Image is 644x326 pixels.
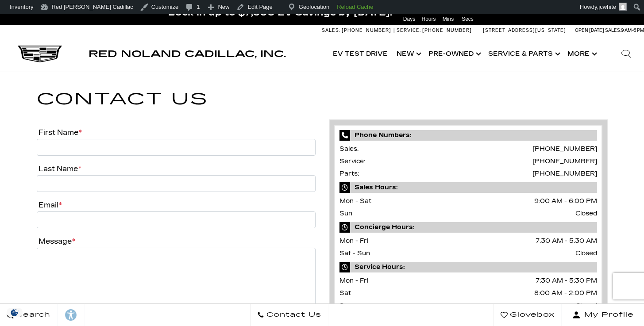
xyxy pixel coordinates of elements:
[422,27,472,33] span: [PHONE_NUMBER]
[89,50,286,58] a: Red Noland Cadillac, Inc.
[401,15,418,23] span: Days
[401,2,418,15] span: 01
[14,309,50,321] span: Search
[18,46,62,62] img: Cadillac Dark Logo with Cadillac White Text
[339,170,359,177] span: Parts:
[337,4,373,10] strong: Reload Cache
[37,237,75,245] label: Message
[459,2,476,15] span: 43
[322,28,393,33] a: Sales: [PHONE_NUMBER]
[250,304,328,326] a: Contact Us
[534,287,597,299] span: 8:00 AM - 2:00 PM
[532,170,597,177] a: [PHONE_NUMBER]
[420,2,437,15] span: 11
[534,195,597,207] span: 9:00 AM - 6:00 PM
[339,145,359,153] span: Sales:
[339,197,371,205] span: Mon - Sat
[339,130,597,141] span: Phone Numbers:
[37,86,608,112] h1: Contact Us
[328,36,392,72] a: EV Test Drive
[536,235,597,247] span: 7:30 AM - 5:30 AM
[339,249,370,257] span: Sat - Sun
[339,222,597,233] span: Concierge Hours:
[563,36,600,72] button: More
[4,308,25,317] img: Opt-Out Icon
[532,145,597,153] a: [PHONE_NUMBER]
[483,27,566,33] a: [STREET_ADDRESS][US_STATE]
[339,237,368,245] span: Mon - Fri
[575,207,597,220] span: Closed
[339,157,365,165] span: Service:
[89,49,286,59] span: Red Noland Cadillac, Inc.
[605,27,621,33] span: Sales:
[322,27,340,33] span: Sales:
[37,128,82,137] label: First Name
[339,182,597,193] span: Sales Hours:
[342,27,391,33] span: [PHONE_NUMBER]
[440,2,457,15] span: 36
[575,247,597,260] span: Closed
[392,36,424,72] a: New
[37,165,81,173] label: Last Name
[532,157,597,165] a: [PHONE_NUMBER]
[508,309,555,321] span: Glovebox
[598,4,616,10] span: jcwhite
[621,27,644,33] span: 9 AM-6 PM
[397,27,421,33] span: Service:
[562,304,644,326] button: Open user profile menu
[339,262,597,272] span: Service Hours:
[484,36,563,72] a: Service & Parts
[264,309,321,321] span: Contact Us
[440,15,457,23] span: Mins
[459,15,476,23] span: Secs
[339,277,368,284] span: Mon - Fri
[575,27,604,33] span: Open [DATE]
[339,289,351,297] span: Sat
[393,28,474,33] a: Service: [PHONE_NUMBER]
[494,304,562,326] a: Glovebox
[339,302,352,309] span: Sun
[420,15,437,23] span: Hours
[536,275,597,287] span: 7:30 AM - 5:30 PM
[575,299,597,312] span: Closed
[339,210,352,217] span: Sun
[37,201,62,209] label: Email
[424,36,484,72] a: Pre-Owned
[581,309,634,321] span: My Profile
[4,308,25,317] section: Click to Open Cookie Consent Modal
